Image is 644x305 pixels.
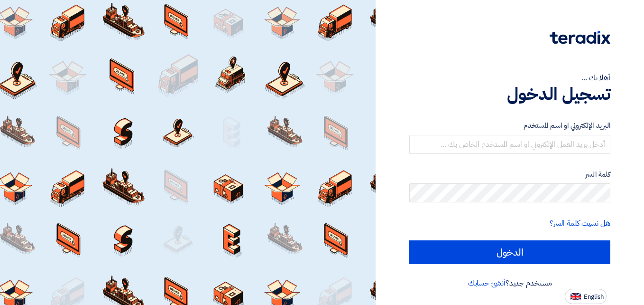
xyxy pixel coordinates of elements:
[409,240,610,264] input: الدخول
[550,31,610,44] img: Teradix logo
[565,289,607,304] button: English
[409,120,610,131] label: البريد الإلكتروني او اسم المستخدم
[550,218,610,229] a: هل نسيت كلمة السر؟
[468,277,506,289] a: أنشئ حسابك
[409,84,610,105] h1: تسجيل الدخول
[570,293,581,300] img: en-US.png
[409,277,610,289] div: مستخدم جديد؟
[409,169,610,180] label: كلمة السر
[409,72,610,84] div: أهلا بك ...
[584,294,604,300] span: English
[409,135,610,154] input: أدخل بريد العمل الإلكتروني او اسم المستخدم الخاص بك ...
